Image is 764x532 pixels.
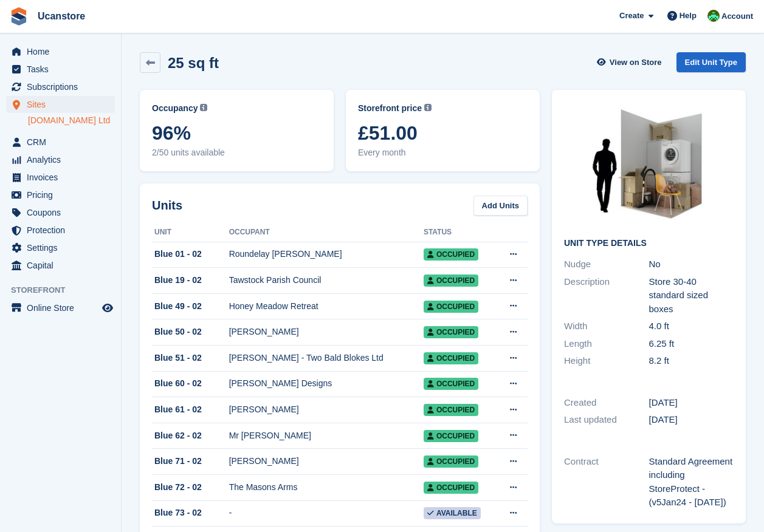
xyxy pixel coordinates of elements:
[27,204,100,221] span: Coupons
[229,352,424,364] div: [PERSON_NAME] - Two Bald Blokes Ltd
[229,377,424,390] div: [PERSON_NAME] Designs
[229,429,424,442] div: Mr [PERSON_NAME]
[619,10,644,22] span: Create
[100,301,115,315] a: Preview store
[564,396,649,410] div: Created
[676,52,746,72] a: Edit Unit Type
[473,196,528,216] a: Add Units
[229,223,424,242] th: Occupant
[229,326,424,338] div: [PERSON_NAME]
[6,151,115,168] a: menu
[6,222,115,239] a: menu
[424,430,478,442] span: Occupied
[152,481,229,494] div: Blue 72 - 02
[649,275,734,316] div: Store 30-40 standard sized boxes
[200,104,207,111] img: icon-info-grey-7440780725fd019a000dd9b08b2336e03edf1995a4989e88bcd33f0948082b44.svg
[152,274,229,287] div: Blue 19 - 02
[424,301,478,313] span: Occupied
[424,507,481,519] span: Available
[152,122,322,144] span: 96%
[6,78,115,95] a: menu
[6,299,115,316] a: menu
[424,223,495,242] th: Status
[229,300,424,313] div: Honey Meadow Retreat
[27,43,100,60] span: Home
[152,377,229,390] div: Blue 60 - 02
[229,248,424,261] div: Roundelay [PERSON_NAME]
[152,300,229,313] div: Blue 49 - 02
[152,248,229,261] div: Blue 01 - 02
[564,319,649,333] div: Width
[6,239,115,256] a: menu
[649,396,734,410] div: [DATE]
[6,204,115,221] a: menu
[152,429,229,442] div: Blue 62 - 02
[6,169,115,186] a: menu
[564,102,734,229] img: 25-sqft-unit.jpg
[27,257,100,274] span: Capital
[10,7,28,26] img: stora-icon-8386f47178a22dfd0bd8f6a31ec36ba5ce8667c1dd55bd0f319d3a0aa187defe.svg
[27,239,100,256] span: Settings
[229,403,424,416] div: [PERSON_NAME]
[680,10,697,22] span: Help
[27,169,100,186] span: Invoices
[229,455,424,468] div: [PERSON_NAME]
[229,500,424,527] td: -
[564,239,734,248] h2: Unit Type details
[564,257,649,271] div: Nudge
[152,326,229,338] div: Blue 50 - 02
[152,506,229,519] div: Blue 73 - 02
[424,248,478,261] span: Occupied
[6,96,115,113] a: menu
[33,6,90,26] a: Ucanstore
[358,122,528,144] span: £51.00
[564,337,649,351] div: Length
[152,146,322,159] span: 2/50 units available
[6,257,115,274] a: menu
[229,274,424,287] div: Tawstock Parish Council
[564,354,649,368] div: Height
[168,55,219,71] h2: 25 sq ft
[707,10,720,22] img: Leanne Tythcott
[564,455,649,510] div: Contract
[649,354,734,368] div: 8.2 ft
[27,299,100,316] span: Online Store
[424,326,478,338] span: Occupied
[424,352,478,364] span: Occupied
[27,78,100,95] span: Subscriptions
[564,275,649,316] div: Description
[27,151,100,168] span: Analytics
[424,275,478,287] span: Occupied
[649,319,734,333] div: 4.0 ft
[152,196,182,214] h2: Units
[424,378,478,390] span: Occupied
[649,455,734,510] div: Standard Agreement including StoreProtect - (v5Jan24 - [DATE])
[721,10,753,22] span: Account
[596,52,667,72] a: View on Store
[152,455,229,468] div: Blue 71 - 02
[27,61,100,78] span: Tasks
[6,186,115,203] a: menu
[358,146,528,159] span: Every month
[28,115,115,126] a: [DOMAIN_NAME] Ltd
[424,482,478,494] span: Occupied
[649,413,734,427] div: [DATE]
[27,186,100,203] span: Pricing
[358,102,422,115] span: Storefront price
[27,134,100,151] span: CRM
[27,96,100,113] span: Sites
[6,43,115,60] a: menu
[424,404,478,416] span: Occupied
[152,403,229,416] div: Blue 61 - 02
[424,104,432,111] img: icon-info-grey-7440780725fd019a000dd9b08b2336e03edf1995a4989e88bcd33f0948082b44.svg
[649,337,734,351] div: 6.25 ft
[152,352,229,364] div: Blue 51 - 02
[229,481,424,494] div: The Masons Arms
[6,134,115,151] a: menu
[610,56,662,69] span: View on Store
[6,61,115,78] a: menu
[424,455,478,468] span: Occupied
[152,102,198,115] span: Occupancy
[649,257,734,271] div: No
[564,413,649,427] div: Last updated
